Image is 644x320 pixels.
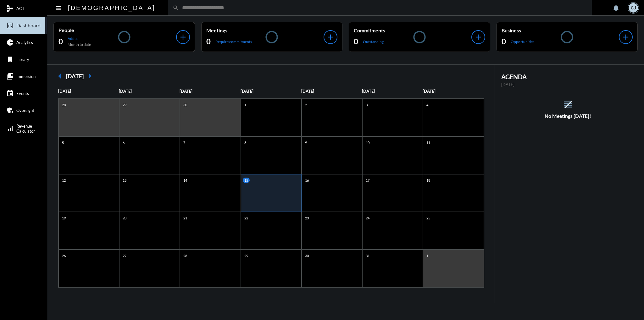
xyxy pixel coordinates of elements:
[60,253,67,258] p: 26
[119,89,180,94] p: [DATE]
[16,74,36,79] span: Immersion
[501,82,635,87] p: [DATE]
[16,108,34,113] span: Oversight
[53,70,66,82] mat-icon: arrow_left
[303,253,310,258] p: 30
[6,125,14,132] mat-icon: signal_cellular_alt
[60,178,67,183] p: 12
[6,56,14,63] mat-icon: bookmark
[16,91,29,96] span: Events
[6,39,14,46] mat-icon: pie_chart
[612,4,620,12] mat-icon: notifications
[173,5,179,11] mat-icon: search
[121,253,128,258] p: 27
[563,99,573,110] mat-icon: reorder
[6,107,14,114] mat-icon: admin_panel_settings
[241,89,301,94] p: [DATE]
[364,140,371,145] p: 10
[55,4,62,12] mat-icon: Side nav toggle icon
[180,89,240,94] p: [DATE]
[629,3,638,13] div: CJ
[6,22,14,29] mat-icon: insert_chart_outlined
[364,102,369,108] p: 3
[364,215,371,221] p: 24
[182,215,189,221] p: 21
[423,89,483,94] p: [DATE]
[16,124,35,134] span: Revenue Calculator
[303,102,308,108] p: 2
[425,215,432,221] p: 25
[121,215,128,221] p: 20
[16,57,29,62] span: Library
[6,90,14,97] mat-icon: event
[60,102,67,108] p: 28
[501,73,635,80] h2: AGENDA
[303,178,310,183] p: 16
[243,178,250,183] p: 15
[243,215,250,221] p: 22
[58,89,119,94] p: [DATE]
[182,140,187,145] p: 7
[16,23,41,28] span: Dashboard
[121,178,128,183] p: 13
[182,178,189,183] p: 14
[16,40,33,45] span: Analytics
[303,215,310,221] p: 23
[66,73,84,80] h2: [DATE]
[52,2,65,14] button: Toggle sidenav
[362,89,423,94] p: [DATE]
[68,3,155,13] h2: [DEMOGRAPHIC_DATA]
[6,73,14,80] mat-icon: collections_bookmark
[303,140,308,145] p: 9
[425,140,432,145] p: 11
[425,253,430,258] p: 1
[243,140,248,145] p: 8
[121,102,128,108] p: 29
[495,113,641,119] h5: No Meetings [DATE]!
[364,253,371,258] p: 31
[84,70,96,82] mat-icon: arrow_right
[60,215,67,221] p: 19
[243,102,248,108] p: 1
[301,89,362,94] p: [DATE]
[60,140,65,145] p: 5
[16,6,25,11] span: ACT
[6,5,14,12] mat-icon: mediation
[425,178,432,183] p: 18
[364,178,371,183] p: 17
[182,102,189,108] p: 30
[425,102,430,108] p: 4
[121,140,126,145] p: 6
[243,253,250,258] p: 29
[182,253,189,258] p: 28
